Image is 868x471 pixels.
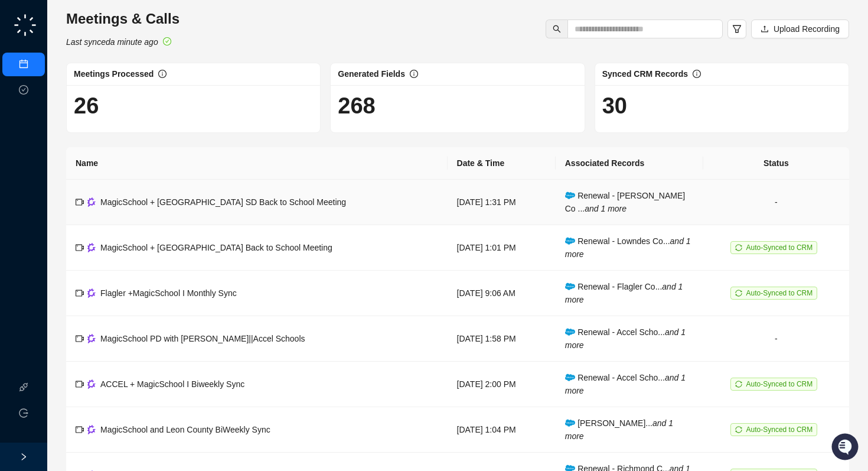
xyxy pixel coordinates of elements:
[703,316,849,362] td: -
[693,70,701,78] span: info-circle
[565,418,673,441] span: [PERSON_NAME]...
[87,243,96,252] img: gong-Dwh8HbPa.png
[201,111,215,125] button: Start new chat
[735,244,742,251] span: sync
[66,147,448,180] th: Name
[19,408,28,418] span: logout
[761,25,769,33] span: upload
[163,37,171,46] span: check-circle
[448,407,556,453] td: [DATE] 1:04 PM
[87,197,96,206] img: gong-Dwh8HbPa.png
[100,334,305,343] span: MagicSchool PD with [PERSON_NAME]||Accel Schools
[74,92,313,119] h1: 26
[732,24,742,34] span: filter
[100,288,237,298] span: Flagler +MagicSchool I Monthly Sync
[703,180,849,225] td: -
[735,426,742,433] span: sync
[585,204,626,213] i: and 1 more
[12,107,33,128] img: 5124521997842_fc6d7dfcefe973c2e489_88.png
[448,180,556,225] td: [DATE] 1:31 PM
[553,25,561,33] span: search
[338,92,577,119] h1: 268
[774,22,840,35] span: Upload Recording
[565,327,686,350] i: and 1 more
[100,425,270,434] span: MagicSchool and Leon County BiWeekly Sync
[448,225,556,271] td: [DATE] 1:01 PM
[12,66,215,85] h2: How can we help?
[602,69,688,79] span: Synced CRM Records
[830,432,862,464] iframe: Open customer support
[76,198,84,206] span: video-camera
[40,107,194,119] div: Start new chat
[735,381,742,388] span: sync
[24,165,44,177] span: Docs
[83,194,143,203] a: Powered byPylon
[746,243,813,252] span: Auto-Synced to CRM
[76,334,84,343] span: video-camera
[565,236,691,259] span: Renewal - Lowndes Co...
[565,373,686,395] span: Renewal - Accel Scho...
[746,380,813,388] span: Auto-Synced to CRM
[100,197,346,207] span: MagicSchool + [GEOGRAPHIC_DATA] SD Back to School Meeting
[735,290,742,297] span: sync
[565,327,686,350] span: Renewal - Accel Scho...
[48,161,96,182] a: 📶Status
[87,379,96,388] img: gong-Dwh8HbPa.png
[751,20,849,38] button: Upload Recording
[448,147,556,180] th: Date & Time
[12,167,21,176] div: 📚
[40,119,154,128] div: We're offline, we'll be back soon
[410,70,418,78] span: info-circle
[338,69,405,79] span: Generated Fields
[87,288,96,297] img: gong-Dwh8HbPa.png
[12,12,35,35] img: Swyft AI
[76,289,84,297] span: video-camera
[74,69,154,79] span: Meetings Processed
[87,334,96,343] img: gong-Dwh8HbPa.png
[703,147,849,180] th: Status
[565,418,673,441] i: and 1 more
[158,70,167,78] span: info-circle
[76,243,84,252] span: video-camera
[53,167,63,176] div: 📶
[100,379,244,389] span: ACCEL + MagicSchool I Biweekly Sync
[12,47,215,66] p: Welcome 👋
[746,289,813,297] span: Auto-Synced to CRM
[556,147,703,180] th: Associated Records
[118,194,143,203] span: Pylon
[565,282,683,304] span: Renewal - Flagler Co...
[565,373,686,395] i: and 1 more
[66,9,180,28] h3: Meetings & Calls
[448,362,556,407] td: [DATE] 2:00 PM
[746,425,813,434] span: Auto-Synced to CRM
[602,92,841,119] h1: 30
[7,161,48,182] a: 📚Docs
[448,316,556,362] td: [DATE] 1:58 PM
[448,271,556,316] td: [DATE] 9:06 AM
[66,37,158,47] i: Last synced a minute ago
[76,380,84,388] span: video-camera
[565,236,691,259] i: and 1 more
[65,165,91,177] span: Status
[76,425,84,434] span: video-camera
[565,191,685,213] span: Renewal - [PERSON_NAME] Co ...
[19,453,28,461] span: right
[87,425,96,434] img: gong-Dwh8HbPa.png
[565,282,683,304] i: and 1 more
[100,243,332,252] span: MagicSchool + [GEOGRAPHIC_DATA] Back to School Meeting
[12,12,38,38] img: logo-small-C4UdH2pc.png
